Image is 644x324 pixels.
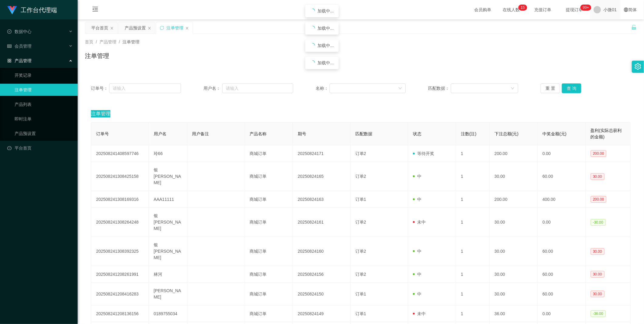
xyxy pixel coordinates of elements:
[490,145,538,162] td: 200.00
[417,249,421,254] font: 中
[91,162,149,191] td: 202508241308425158
[355,220,366,224] span: 订单2
[15,84,73,96] a: 注单管理
[91,283,149,305] td: 202508241208416283
[109,83,181,93] input: 请输入
[91,208,149,237] td: 202508241308264248
[456,191,490,208] td: 1
[456,162,490,191] td: 1
[538,283,585,305] td: 60.00
[355,131,372,136] span: 匹配数据
[293,191,351,208] td: 20250824163
[310,60,315,65] i: icon: loading
[317,43,334,48] span: 加载中...
[310,8,315,13] i: icon: loading
[591,271,605,278] span: 30.00
[631,25,637,30] i: 图标： 解锁
[119,39,120,44] span: /
[456,305,490,322] td: 1
[355,292,366,296] span: 订单1
[91,145,149,162] td: 202508241408597746
[503,7,520,12] font: 在线人数
[417,174,421,179] font: 中
[91,110,110,117] span: 注单管理
[21,0,57,20] h1: 工作台代理端
[417,311,426,316] font: 未中
[317,60,334,65] span: 加载中...
[310,26,315,31] i: icon: loading
[456,237,490,266] td: 1
[355,249,366,254] span: 订单2
[591,128,622,139] span: 盈利(实际总获利的金额)
[245,145,293,162] td: 商城订单
[456,266,490,283] td: 1
[562,83,581,93] button: 查 询
[635,63,641,70] i: 图标： 设置
[417,220,426,224] font: 未中
[15,113,73,125] a: 即时注单
[591,310,606,317] span: -36.00
[15,44,32,49] font: 会员管理
[245,283,293,305] td: 商城订单
[96,39,97,44] span: /
[245,191,293,208] td: 商城订单
[428,85,451,92] span: 匹配数据：
[91,22,108,34] div: 平台首页
[293,266,351,283] td: 20250824156
[538,162,585,191] td: 60.00
[185,26,189,30] i: 图标： 关闭
[91,266,149,283] td: 202508241208261991
[293,305,351,322] td: 20250824149
[591,173,605,180] span: 30.00
[222,83,293,93] input: 请输入
[417,197,421,202] font: 中
[85,0,106,20] i: 图标： menu-fold
[316,85,330,92] span: 名称：
[15,69,73,81] a: 开奖记录
[166,22,183,34] div: 注单管理
[490,283,538,305] td: 30.00
[91,237,149,266] td: 202508241308392325
[591,196,607,203] span: 200.00
[490,266,538,283] td: 30.00
[355,151,366,156] span: 订单2
[293,162,351,191] td: 20250824165
[490,237,538,266] td: 30.00
[149,266,187,283] td: 林河
[85,39,93,44] span: 首页
[99,39,116,44] span: 产品管理
[624,8,628,12] i: 图标： global
[456,208,490,237] td: 1
[149,208,187,237] td: 银[PERSON_NAME]
[591,219,606,226] span: -30.00
[245,305,293,322] td: 商城订单
[580,5,591,11] sup: 955
[298,131,306,136] span: 期号
[122,39,139,44] span: 注单管理
[15,127,73,140] a: 产品预设置
[490,305,538,322] td: 36.00
[523,5,525,11] p: 5
[538,237,585,266] td: 60.00
[538,208,585,237] td: 0.00
[628,7,637,12] font: 简体
[203,85,222,92] span: 用户名：
[541,83,560,93] button: 重 置
[461,131,476,136] span: 注数(注)
[149,305,187,322] td: 0189755034
[15,98,73,110] a: 产品列表
[490,208,538,237] td: 30.00
[538,191,585,208] td: 400.00
[456,145,490,162] td: 1
[355,174,366,179] span: 订单2
[96,131,109,136] span: 订单号
[591,291,605,297] span: 30.00
[591,150,607,157] span: 200.00
[490,191,538,208] td: 200.00
[538,266,585,283] td: 60.00
[110,26,114,30] i: 图标： 关闭
[317,26,334,31] span: 加载中...
[154,131,166,136] span: 用户名
[7,29,12,34] i: 图标： check-circle-o
[293,145,351,162] td: 20250824171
